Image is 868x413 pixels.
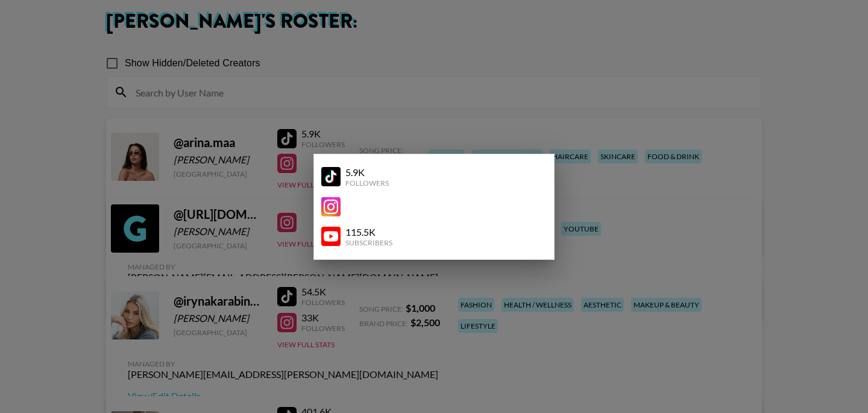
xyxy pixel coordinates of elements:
[321,197,341,216] img: YouTube
[345,238,392,247] div: Subscribers
[321,227,341,246] img: YouTube
[345,226,392,238] div: 115.5K
[345,166,389,178] div: 5.9K
[345,178,389,188] div: Followers
[321,167,341,186] img: YouTube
